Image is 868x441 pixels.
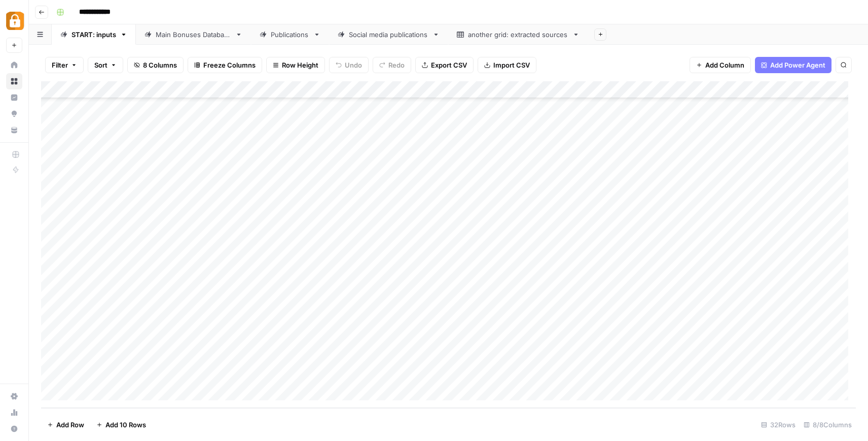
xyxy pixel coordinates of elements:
[52,60,68,70] span: Filter
[52,24,136,45] a: START: inputs
[448,24,588,45] a: another grid: extracted sources
[6,89,22,106] a: Insights
[6,404,22,421] a: Usage
[6,73,22,89] a: Browse
[6,57,22,73] a: Home
[71,29,116,40] div: START: inputs
[251,24,329,45] a: Publications
[143,60,177,70] span: 8 Columns
[757,417,800,433] div: 32 Rows
[493,60,530,70] span: Import CSV
[203,60,256,70] span: Freeze Columns
[127,57,184,73] button: 8 Columns
[6,421,22,437] button: Help + Support
[6,12,24,30] img: Adzz Logo
[282,60,318,70] span: Row Height
[56,420,84,430] span: Add Row
[770,60,825,70] span: Add Power Agent
[94,60,107,70] span: Sort
[388,60,405,70] span: Redo
[690,57,751,73] button: Add Column
[349,29,428,40] div: Social media publications
[6,388,22,404] a: Settings
[88,57,123,73] button: Sort
[431,60,467,70] span: Export CSV
[41,417,90,433] button: Add Row
[800,417,856,433] div: 8/8 Columns
[373,57,411,73] button: Redo
[6,8,22,34] button: Workspace: Adzz
[329,57,369,73] button: Undo
[478,57,536,73] button: Import CSV
[188,57,262,73] button: Freeze Columns
[45,57,84,73] button: Filter
[468,29,568,40] div: another grid: extracted sources
[156,29,231,40] div: Main Bonuses Database
[345,60,362,70] span: Undo
[105,420,146,430] span: Add 10 Rows
[415,57,474,73] button: Export CSV
[266,57,325,73] button: Row Height
[755,57,831,73] button: Add Power Agent
[6,106,22,122] a: Opportunities
[90,417,152,433] button: Add 10 Rows
[329,24,448,45] a: Social media publications
[136,24,251,45] a: Main Bonuses Database
[705,60,744,70] span: Add Column
[271,29,309,40] div: Publications
[6,122,22,138] a: Your Data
